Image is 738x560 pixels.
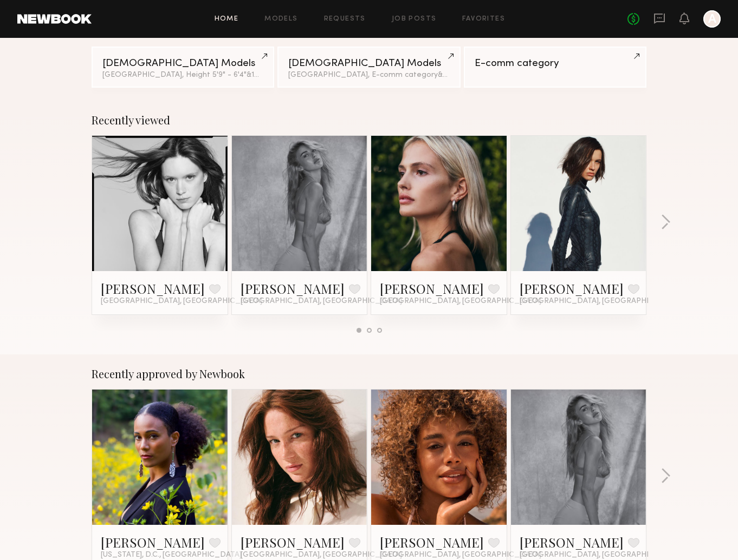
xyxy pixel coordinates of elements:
[92,25,646,38] div: Continue your search
[92,47,274,88] a: [DEMOGRAPHIC_DATA] Models[GEOGRAPHIC_DATA], Height 5'9" - 6'4"&1other filter
[520,551,681,559] span: [GEOGRAPHIC_DATA], [GEOGRAPHIC_DATA]
[475,58,636,69] div: E-comm category
[101,551,242,559] span: [US_STATE], D.C., [GEOGRAPHIC_DATA]
[520,533,624,551] a: [PERSON_NAME]
[247,71,293,78] span: & 1 other filter
[101,533,205,551] a: [PERSON_NAME]
[101,280,205,297] a: [PERSON_NAME]
[380,280,484,297] a: [PERSON_NAME]
[288,71,449,79] div: [GEOGRAPHIC_DATA], E-comm category
[380,533,484,551] a: [PERSON_NAME]
[380,551,541,559] span: [GEOGRAPHIC_DATA], [GEOGRAPHIC_DATA]
[101,297,262,306] span: [GEOGRAPHIC_DATA], [GEOGRAPHIC_DATA]
[92,367,646,380] div: Recently approved by Newbook
[703,10,721,28] a: A
[438,71,490,78] span: & 2 other filter s
[288,58,449,69] div: [DEMOGRAPHIC_DATA] Models
[102,71,263,79] div: [GEOGRAPHIC_DATA], Height 5'9" - 6'4"
[241,280,345,297] a: [PERSON_NAME]
[215,16,239,23] a: Home
[520,297,681,306] span: [GEOGRAPHIC_DATA], [GEOGRAPHIC_DATA]
[380,297,541,306] span: [GEOGRAPHIC_DATA], [GEOGRAPHIC_DATA]
[392,16,437,23] a: Job Posts
[241,551,402,559] span: [GEOGRAPHIC_DATA], [GEOGRAPHIC_DATA]
[462,16,505,23] a: Favorites
[92,114,646,127] div: Recently viewed
[241,297,402,306] span: [GEOGRAPHIC_DATA], [GEOGRAPHIC_DATA]
[324,16,366,23] a: Requests
[277,47,460,88] a: [DEMOGRAPHIC_DATA] Models[GEOGRAPHIC_DATA], E-comm category&2other filters
[241,533,345,551] a: [PERSON_NAME]
[520,280,624,297] a: [PERSON_NAME]
[464,47,646,88] a: E-comm category
[264,16,297,23] a: Models
[102,58,263,69] div: [DEMOGRAPHIC_DATA] Models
